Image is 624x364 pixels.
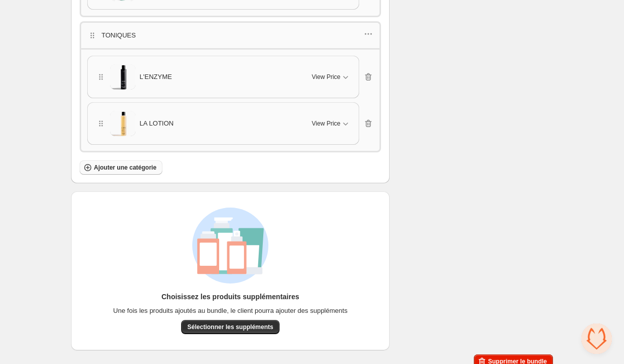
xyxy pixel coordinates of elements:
[101,30,136,41] p: TONIQUES
[312,119,340,128] span: View Price
[94,164,156,172] span: Ajouter une catégorie
[161,292,299,302] h3: Choisissez les produits supplémentaires
[312,73,340,81] span: View Price
[140,118,174,129] span: LA LOTION
[306,69,357,85] button: View Price
[140,72,172,82] span: L'ENZYME
[187,323,273,331] span: Sélectionner les suppléments
[181,320,279,334] button: Sélectionner les suppléments
[110,60,135,93] img: L'ENZYME
[113,306,348,316] span: Une fois les produits ajoutés au bundle, le client pourra ajouter des suppléments
[80,160,162,175] button: Ajouter une catégorie
[110,107,135,140] img: LA LOTION
[306,115,357,132] button: View Price
[581,323,612,354] div: Ouvrir le chat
